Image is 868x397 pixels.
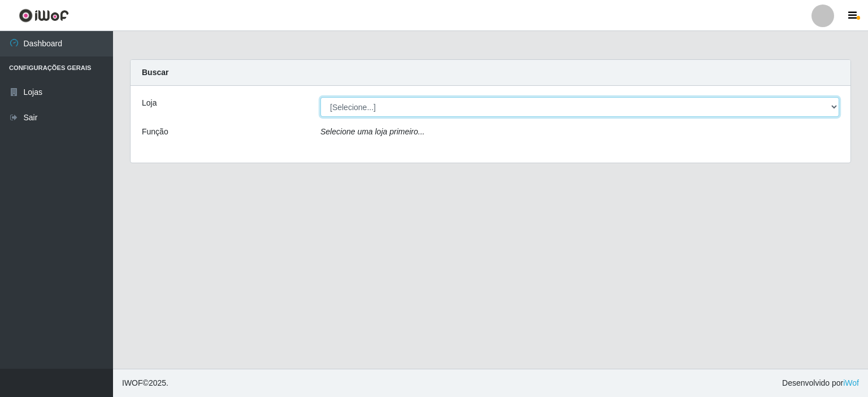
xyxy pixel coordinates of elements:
[19,8,69,23] img: CoreUI Logo
[843,378,859,387] a: iWof
[122,377,168,389] span: © 2025 .
[122,378,143,387] span: IWOF
[320,127,424,136] i: Selecione uma loja primeiro...
[142,97,157,109] label: Loja
[142,126,168,138] label: Função
[782,377,859,389] span: Desenvolvido por
[142,68,168,77] strong: Buscar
